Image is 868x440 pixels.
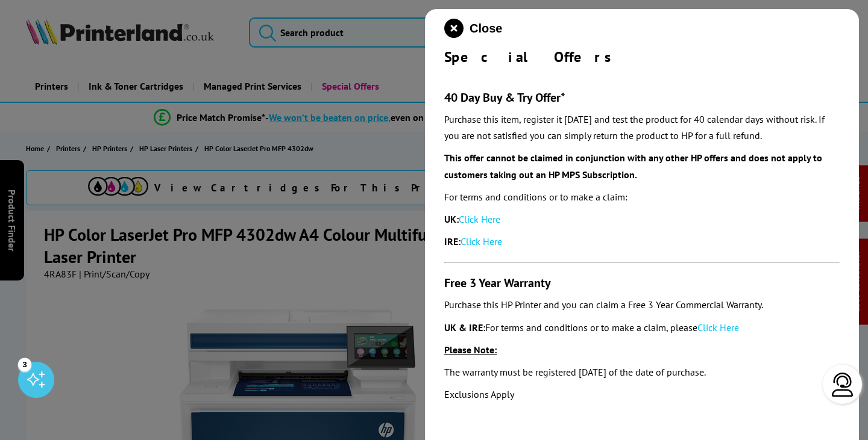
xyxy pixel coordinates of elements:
[444,152,822,180] strong: This offer cannot be claimed in conjunction with any other HP offers and does not apply to custom...
[444,321,485,333] strong: UK & IRE:
[444,344,497,356] strong: Please Note:
[444,111,840,144] p: Purchase this item, register it [DATE] and test the product for 40 calendar days without risk. If...
[444,388,514,400] em: Exclusions Apply
[444,213,459,225] strong: UK:
[444,189,840,205] p: For terms and conditions or to make a claim:
[831,373,855,397] img: user-headset-light.svg
[470,22,502,36] span: Close
[444,48,840,66] div: Special Offers
[444,297,840,313] p: Purchase this HP Printer and you can claim a Free 3 Year Commercial Warranty.
[18,358,31,371] div: 3
[459,213,500,225] a: Click Here
[461,235,502,247] a: Click Here
[444,366,706,378] em: The warranty must be registered [DATE] of the date of purchase.
[444,275,840,291] h3: Free 3 Year Warranty
[697,321,739,333] a: Click Here
[444,90,840,105] h3: 40 Day Buy & Try Offer*
[444,19,502,38] button: close modal
[444,320,840,336] p: For terms and conditions or to make a claim, please
[444,235,461,247] strong: IRE:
